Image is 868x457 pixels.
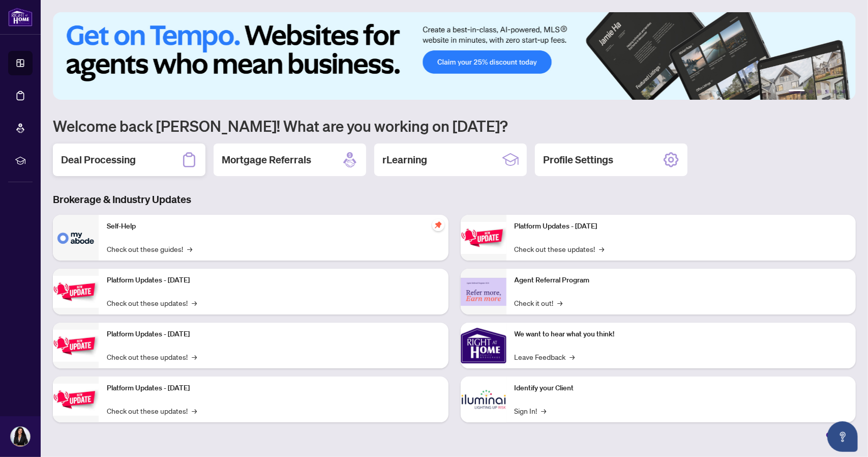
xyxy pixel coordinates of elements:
span: pushpin [432,219,444,231]
span: → [570,351,575,362]
button: 3 [817,90,821,94]
p: Platform Updates - [DATE] [107,329,440,340]
a: Leave Feedback→ [515,351,575,362]
button: 2 [809,90,813,94]
p: We want to hear what you think! [515,329,848,340]
h2: Profile Settings [543,153,613,167]
img: Self-Help [53,215,99,261]
h2: Mortgage Referrals [222,153,311,167]
a: Check out these guides!→ [107,243,192,254]
button: 5 [833,90,837,94]
a: Sign In!→ [515,405,547,416]
span: → [187,243,192,254]
a: Check out these updates!→ [107,297,197,308]
img: Agent Referral Program [461,278,506,306]
span: → [192,297,197,308]
a: Check it out!→ [515,297,563,308]
span: → [542,405,547,416]
p: Platform Updates - [DATE] [107,383,440,394]
p: Platform Updates - [DATE] [515,221,848,232]
button: 1 [789,90,805,94]
img: logo [8,8,33,26]
span: → [558,297,563,308]
span: → [192,351,197,362]
p: Platform Updates - [DATE] [107,275,440,286]
h3: Brokerage & Industry Updates [53,192,856,207]
img: Slide 0 [53,12,856,100]
span: → [600,243,605,254]
img: Platform Updates - July 8, 2025 [53,384,99,416]
button: 4 [825,90,829,94]
a: Check out these updates!→ [107,405,197,416]
img: Platform Updates - July 21, 2025 [53,330,99,362]
h2: rLearning [382,153,427,167]
p: Self-Help [107,221,440,232]
img: Platform Updates - June 23, 2025 [461,222,506,254]
p: Identify your Client [515,383,848,394]
img: Platform Updates - September 16, 2025 [53,276,99,308]
p: Agent Referral Program [515,275,848,286]
img: We want to hear what you think! [461,323,506,368]
img: Identify your Client [461,377,506,422]
span: → [192,405,197,416]
h2: Deal Processing [61,153,136,167]
a: Check out these updates!→ [107,351,197,362]
button: Open asap [827,421,858,452]
h1: Welcome back [PERSON_NAME]! What are you working on [DATE]? [53,116,856,135]
a: Check out these updates!→ [515,243,605,254]
button: 6 [842,90,846,94]
img: Profile Icon [11,427,30,446]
